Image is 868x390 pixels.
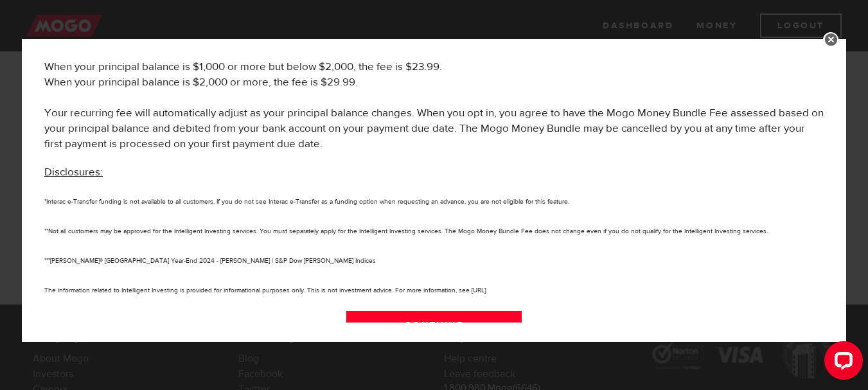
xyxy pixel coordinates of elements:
small: **Not all customers may be approved for the Intelligent Investing services. You must separately a... [44,227,768,235]
u: Disclosures: [44,165,103,179]
small: The information related to Intelligent Investing is provided for informational purposes only. Thi... [44,286,487,294]
li: When your principal balance is $2,000 or more, the fee is $29.99. [44,75,824,105]
p: Your recurring fee will automatically adjust as your principal balance changes. When you opt in, ... [44,105,824,152]
small: ***[PERSON_NAME]® [GEOGRAPHIC_DATA] Year-End 2024 - [PERSON_NAME] | S&P Dow [PERSON_NAME] Indices [44,256,376,265]
a: Continue [346,311,522,338]
small: *Interac e-Transfer funding is not available to all customers. If you do not see Interac e-Transf... [44,197,569,206]
iframe: LiveChat chat widget [814,336,868,390]
li: When your principal balance is $1,000 or more but below $2,000, the fee is $23.99. [44,59,824,75]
